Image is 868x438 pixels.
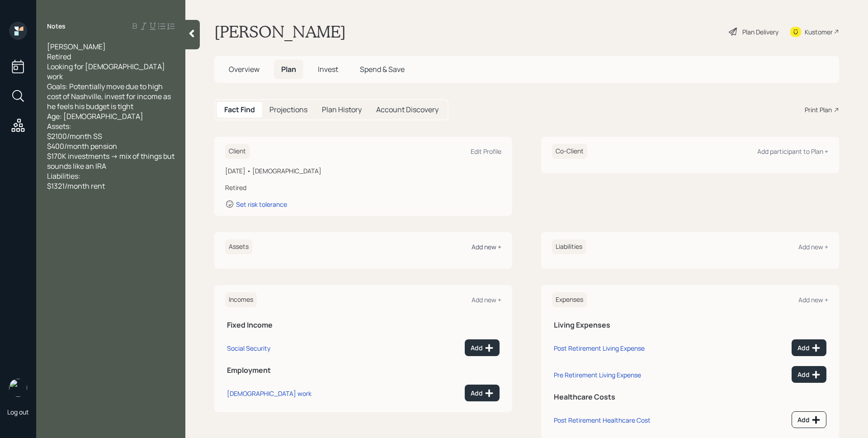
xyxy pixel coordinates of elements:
[227,321,500,329] h5: Fixed Income
[554,321,826,329] h5: Living Expenses
[9,379,27,397] img: james-distasi-headshot.png
[797,343,821,352] div: Add
[805,105,832,114] div: Print Plan
[742,27,778,37] div: Plan Delivery
[47,22,66,31] label: Notes
[798,243,828,251] div: Add new +
[47,42,176,191] span: [PERSON_NAME] Retired Looking for [DEMOGRAPHIC_DATA] work Goals: Potentially move due to high cos...
[805,27,833,37] div: Kustomer
[269,105,307,114] h5: Projections
[227,344,270,352] div: Social Security
[792,339,826,356] button: Add
[7,408,29,416] div: Log out
[224,105,255,114] h5: Fact Find
[798,295,828,304] div: Add new +
[757,147,828,156] div: Add participant to Plan +
[465,339,500,356] button: Add
[472,295,501,304] div: Add new +
[554,344,645,352] div: Post Retirement Living Expense
[471,147,501,156] div: Edit Profile
[552,144,587,159] h6: Co-Client
[322,105,362,114] h5: Plan History
[318,64,338,74] span: Invest
[227,389,311,398] div: [DEMOGRAPHIC_DATA] work
[225,292,257,307] h6: Incomes
[225,183,501,192] div: Retired
[471,343,494,352] div: Add
[214,22,346,42] h1: [PERSON_NAME]
[225,144,250,159] h6: Client
[376,105,439,114] h5: Account Discovery
[360,64,405,74] span: Spend & Save
[554,371,641,379] div: Pre Retirement Living Expense
[471,389,494,398] div: Add
[225,239,252,254] h6: Assets
[281,64,296,74] span: Plan
[229,64,259,74] span: Overview
[797,370,821,379] div: Add
[792,411,826,428] button: Add
[552,239,586,254] h6: Liabilities
[554,393,826,401] h5: Healthcare Costs
[552,292,587,307] h6: Expenses
[554,416,651,424] div: Post Retirement Healthcare Cost
[792,366,826,383] button: Add
[465,385,500,401] button: Add
[797,415,821,424] div: Add
[472,243,501,251] div: Add new +
[236,200,287,209] div: Set risk tolerance
[225,166,501,176] div: [DATE] • [DEMOGRAPHIC_DATA]
[227,366,500,375] h5: Employment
